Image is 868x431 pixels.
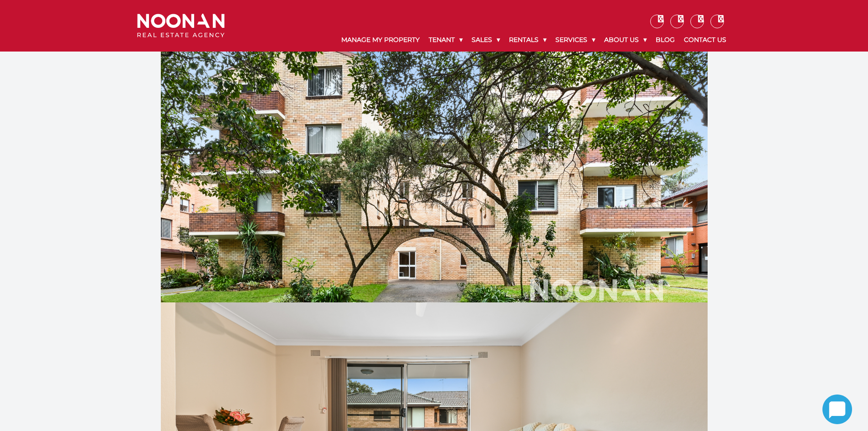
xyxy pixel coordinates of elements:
a: Sales [467,28,504,52]
a: Tenant [424,28,467,52]
a: Services [551,28,600,52]
a: Rentals [504,28,551,52]
a: Contact Us [679,28,731,52]
img: Noonan Real Estate Agency [137,14,225,38]
a: About Us [600,28,651,52]
a: Blog [651,28,679,52]
a: Manage My Property [337,28,424,52]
